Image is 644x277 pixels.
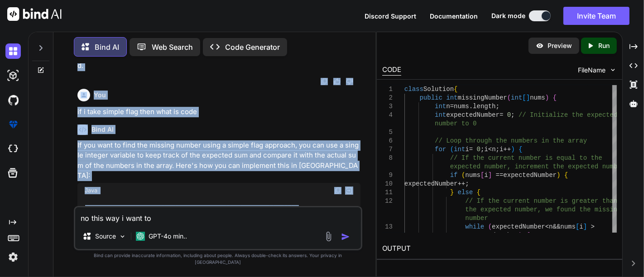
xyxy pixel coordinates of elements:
span: expectedNumber [504,172,557,179]
span: ] [488,172,492,179]
span: // Initialize the expected [519,111,617,119]
span: = [450,103,454,110]
img: settings [5,249,21,265]
span: int [435,103,447,110]
span: nums [530,94,546,101]
span: number to 0 [435,120,477,127]
span: n [447,103,450,110]
span: nums [561,223,576,230]
span: for [435,146,447,153]
span: expected number, increment the expected number [450,163,625,170]
span: n [549,223,553,230]
img: like [333,78,341,85]
span: expectedNumber [466,232,519,239]
textarea: no this way i want to [75,207,361,224]
span: ; [496,146,500,153]
img: GPT-4o mini [136,232,145,241]
span: ] [526,94,530,101]
span: [ [576,223,579,230]
span: if [450,172,458,179]
span: < [545,223,549,230]
div: 7 [382,145,393,154]
span: < [488,146,492,153]
span: // Loop through the numbers in the array [435,137,587,144]
img: darkAi-studio [5,68,21,83]
span: { [477,189,481,196]
img: darkChat [5,43,21,59]
span: 0 [477,146,481,153]
span: nums [454,103,470,110]
div: 2 [382,94,393,102]
span: = [500,111,503,119]
span: } [450,189,454,196]
span: ) [557,172,560,179]
span: else [458,189,473,196]
p: If you want to find the missing number using a simple flag approach, you can use a single integer... [77,140,360,181]
span: nums [466,172,481,179]
span: Documentation [430,12,478,20]
h2: OUTPUT [377,238,622,259]
h6: Bind AI [91,125,114,134]
img: Bind AI [7,7,62,21]
span: length [473,103,496,110]
span: Solution [423,86,454,93]
span: i [485,146,488,153]
span: class [404,86,423,93]
h6: You [94,91,106,100]
button: Invite Team [563,7,630,25]
span: ( [450,146,454,153]
span: int [447,94,458,101]
span: Dark mode [491,11,525,20]
img: copy [321,78,328,85]
div: 5 [382,128,393,137]
span: while [466,223,485,230]
span: ; [496,103,500,110]
div: 6 [382,137,393,145]
span: FileName [578,66,606,75]
span: > [591,223,595,230]
span: ) [519,232,522,239]
div: 3 [382,102,393,111]
span: . [469,103,473,110]
img: attachment [323,231,334,242]
span: int [454,146,466,153]
img: copy [334,187,341,194]
span: number [466,215,488,222]
span: the expected number, we found the missing [466,206,621,213]
span: i [500,146,503,153]
span: // If the current number is greater than [466,197,618,205]
img: Open in Browser [345,186,353,195]
span: { [454,86,458,93]
span: i [466,146,469,153]
span: [ [481,172,484,179]
p: Bind AI [95,42,119,53]
div: 8 [382,154,393,162]
button: Discord Support [365,11,416,21]
span: { [564,172,568,179]
span: { [526,232,530,239]
div: 10 [382,180,393,188]
div: CODE [382,65,401,76]
img: githubDark [5,92,21,108]
span: n [492,146,496,153]
span: ) [545,94,549,101]
span: && [553,223,561,230]
img: preview [536,42,544,50]
img: dislike [346,78,353,85]
img: Pick Models [119,233,126,240]
span: i [485,172,488,179]
span: ] [583,223,587,230]
div: 11 [382,188,393,197]
div: 13 [382,223,393,231]
span: ( [507,94,511,101]
span: // If the current number is equal to the [450,154,602,162]
span: public [420,94,442,101]
p: Bind can provide inaccurate information, including about people. Always double-check its answers.... [74,252,362,266]
span: int [435,111,447,119]
div: 4 [382,111,393,119]
span: missingNumber [458,94,507,101]
div: 1 [382,85,393,94]
span: expectedNumber [447,111,500,119]
span: { [519,146,522,153]
p: Run [598,41,610,50]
